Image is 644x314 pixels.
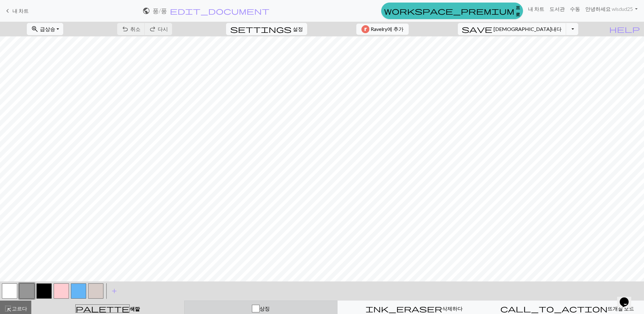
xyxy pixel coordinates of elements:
font: 안녕하세요 wlsdud25 [585,6,633,12]
span: workspace_premium [384,6,514,15]
span: highlight_alt [4,304,12,313]
iframe: chat widget [617,288,638,308]
a: 내 차트 [4,5,29,16]
span: palette [76,304,129,313]
span: Ravelry에 추가 [371,25,404,33]
span: add [110,287,118,295]
span: public [142,6,150,15]
button: [DEMOGRAPHIC_DATA]내다 [458,23,566,35]
a: 프로 [381,3,523,19]
span: 고르다 [12,305,27,311]
img: 레이블리 [361,25,369,33]
span: 설정 [293,25,303,33]
span: edit_document [170,6,269,15]
span: zoom_in [31,25,39,34]
font: 풍 [153,7,159,14]
span: [DEMOGRAPHIC_DATA]내다 [494,26,562,32]
span: 상징 [260,305,270,311]
a: 안녕하세요 wlsdud25 [583,3,640,15]
span: 삭제하다 [442,305,463,311]
span: help [609,25,640,34]
span: 색깔 [130,306,140,312]
a: 수동 [567,3,583,15]
button: 급상승 [27,23,63,35]
span: keyboard_arrow_left [4,6,11,15]
a: 내 차트 [526,3,547,15]
span: settings [230,25,292,34]
span: call_to_action [500,304,608,313]
h2: / 풍 [153,7,167,14]
button: Ravelry에 추가 [356,24,409,35]
button: 설정설정 [226,23,307,35]
i: 설정 [230,25,292,33]
a: 도서관 [547,3,567,15]
span: save [462,25,493,34]
span: 급상승 [40,26,55,32]
span: ink_eraser [366,304,442,313]
span: 내 차트 [12,8,29,14]
span: 뜨개질 모드 [608,305,634,311]
font: 프로 [516,4,520,18]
